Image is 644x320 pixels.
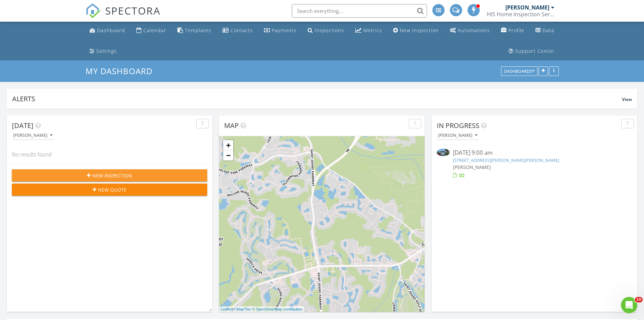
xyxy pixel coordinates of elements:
div: [PERSON_NAME] [505,4,549,11]
div: Payments [272,27,296,34]
div: New Inspection [400,27,439,34]
span: 10 [635,297,643,302]
a: [DATE] 9:00 am [STREET_ADDRESS][PERSON_NAME][PERSON_NAME] [PERSON_NAME] [437,149,632,179]
a: Company Profile [498,24,527,37]
button: New Quote [12,184,207,196]
div: Contacts [231,27,253,34]
div: Settings [96,48,117,54]
div: Dashboard [97,27,125,34]
a: Inspections [305,24,347,37]
div: [DATE] 9:00 am [453,149,616,157]
div: Automations [458,27,490,34]
span: New Inspection [92,172,132,179]
a: Dashboard [87,24,128,37]
div: Dashboards [504,69,534,74]
div: Support Center [515,48,555,54]
span: In Progress [437,121,479,130]
span: View [622,97,632,102]
span: Map [224,121,239,130]
img: 9346578%2Fcover_photos%2FtvQy09Lcj6SkqBAejCk0%2Fsmall.jpg [437,149,450,156]
a: Zoom out [223,150,233,161]
button: [PERSON_NAME] [12,131,54,140]
div: Templates [185,27,211,34]
a: Contacts [220,24,256,37]
div: [PERSON_NAME] [438,133,477,138]
div: Alerts [12,94,622,103]
a: Automations (Advanced) [447,24,493,37]
a: New Inspection [390,24,442,37]
div: Metrics [363,27,382,34]
a: Data [533,24,557,37]
a: © OpenStreetMap contributors [252,307,303,311]
a: Payments [261,24,299,37]
img: The Best Home Inspection Software - Spectora [86,3,100,18]
a: Metrics [353,24,385,37]
div: HIS Home Inspection Services [487,11,554,18]
a: Zoom in [223,140,233,150]
button: [PERSON_NAME] [437,131,479,140]
div: No results found [7,145,212,164]
a: Calendar [134,24,169,37]
span: [DATE] [12,121,33,130]
button: New Inspection [12,169,207,182]
div: Calendar [143,27,166,34]
div: | [219,306,304,312]
a: SPECTORA [86,9,161,23]
div: Inspections [315,27,344,34]
a: My Dashboard [86,65,158,77]
div: Data [543,27,554,34]
a: [STREET_ADDRESS][PERSON_NAME][PERSON_NAME] [453,157,559,163]
a: Settings [87,45,119,58]
a: Leaflet [221,307,232,311]
div: [PERSON_NAME] [13,133,52,138]
button: Dashboards [501,67,538,76]
a: Templates [175,24,214,37]
span: SPECTORA [105,3,161,18]
span: [PERSON_NAME] [453,164,491,170]
div: Profile [508,27,524,34]
span: New Quote [98,186,126,193]
a: © MapTiler [233,307,251,311]
a: Support Center [506,45,557,58]
iframe: Intercom live chat [621,297,637,313]
input: Search everything... [292,4,427,18]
